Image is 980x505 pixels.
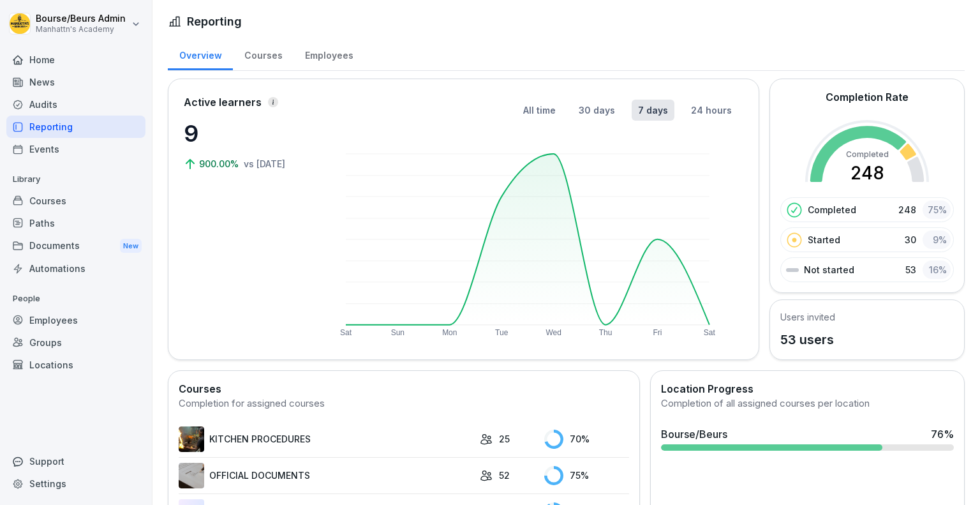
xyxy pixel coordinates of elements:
p: vs [DATE] [244,157,285,170]
div: 70 % [544,430,629,449]
p: 248 [898,203,916,216]
p: Started [808,233,840,246]
a: Reporting [6,116,145,138]
text: Wed [546,328,561,337]
a: Automations [6,257,145,280]
a: Overview [168,38,233,70]
button: All time [517,100,562,121]
p: Bourse/Beurs Admin [36,13,126,24]
div: Bourse/Beurs [661,426,727,442]
img: cg5lo66e1g15nr59ub5pszec.png [179,426,204,452]
p: Completed [808,203,856,216]
a: Home [6,49,145,71]
p: Library [6,169,145,190]
a: OFFICIAL DOCUMENTS [179,463,473,488]
p: Manhattn's Academy [36,25,126,34]
h2: Completion Rate [826,89,909,105]
h5: Users invited [780,310,835,324]
p: 25 [499,432,510,446]
text: Thu [599,328,612,337]
h2: Location Progress [661,381,954,396]
p: 9 [184,116,311,151]
a: KITCHEN PROCEDURES [179,426,473,452]
button: 30 days [572,100,621,121]
p: 52 [499,469,510,482]
a: Settings [6,472,145,495]
a: Employees [6,309,145,331]
text: Sat [704,328,716,337]
p: Active learners [184,94,262,110]
img: ejac0nauwq8k5t72z492sf9q.png [179,463,204,488]
a: Events [6,138,145,160]
a: Bourse/Beurs76% [656,421,959,456]
a: DocumentsNew [6,234,145,258]
button: 7 days [632,100,674,121]
p: 53 users [780,330,835,349]
text: Fri [653,328,662,337]
p: 30 [905,233,916,246]
h1: Reporting [187,13,242,30]
h2: Courses [179,381,629,396]
a: Groups [6,331,145,354]
p: 900.00% [199,157,241,170]
div: Support [6,450,145,472]
div: 16 % [923,260,951,279]
div: 75 % [544,466,629,485]
div: 76 % [931,426,954,442]
p: Not started [804,263,854,276]
a: News [6,71,145,93]
div: Documents [6,234,145,258]
div: 9 % [923,230,951,249]
a: Courses [6,190,145,212]
text: Tue [495,328,509,337]
div: New [120,239,142,253]
a: Employees [293,38,364,70]
a: Courses [233,38,293,70]
a: Locations [6,354,145,376]
text: Sun [391,328,405,337]
text: Mon [442,328,457,337]
text: Sat [340,328,352,337]
a: Paths [6,212,145,234]
div: 75 % [923,200,951,219]
p: People [6,289,145,309]
a: Audits [6,93,145,116]
button: 24 hours [685,100,738,121]
p: 53 [905,263,916,276]
div: Completion for assigned courses [179,396,629,411]
div: Completion of all assigned courses per location [661,396,954,411]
